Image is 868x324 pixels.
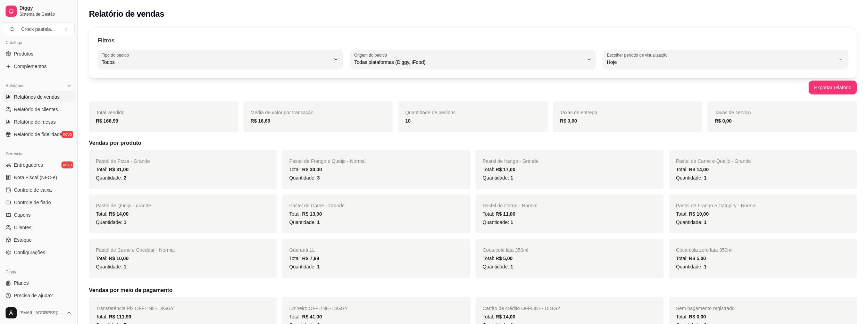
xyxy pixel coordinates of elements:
button: Exportar relatório [809,81,857,94]
span: Cupons [14,211,31,218]
span: Quantidade: [483,264,513,269]
span: Sistema de Gestão [19,11,72,17]
span: Total vendido [96,110,125,115]
button: Origem do pedidoTodas plataformas (Diggy, iFood) [350,50,595,69]
span: Quantidade: [676,219,707,225]
span: 1 [704,175,707,181]
div: Crock pastela ... [21,26,55,33]
span: 1 [510,219,513,225]
a: Controle de caixa [3,184,75,196]
button: Escolher período de visualizaçãoHoje [603,50,848,69]
span: Pastel de frango - Grande [483,158,539,164]
span: R$ 11,00 [495,211,515,217]
span: Total: [483,256,512,261]
span: R$ 14,00 [109,211,128,217]
span: Diggy [19,5,72,11]
span: Pastel de Carne e Queijo - Grande [676,158,751,164]
span: Transferência Pix OFFLINE - DIGGY [96,306,174,311]
span: Quantidade: [676,175,707,181]
span: Cartão de crédito OFFLINE - DIGGY [483,306,560,311]
a: Nota Fiscal (NFC-e) [3,172,75,183]
span: Quantidade: [96,219,126,225]
span: R$ 10,00 [109,256,128,261]
span: Total: [676,256,706,261]
span: Relatório de clientes [14,106,58,113]
span: R$ 14,00 [495,314,515,319]
span: Pastel de Frango e Catupiry - Normal [676,203,757,208]
span: Todas plataformas (Diggy, iFood) [354,59,583,66]
a: Relatórios de vendas [3,91,75,102]
a: Relatório de clientes [3,104,75,115]
span: R$ 14,00 [689,167,709,172]
strong: R$ 166,99 [96,118,118,124]
span: Pastel de Frango e Queijo - Normal [289,158,366,164]
span: 1 [510,264,513,269]
span: Quantidade: [96,264,126,269]
span: Total: [676,211,709,217]
span: Planos [14,280,29,286]
span: 2 [124,175,126,181]
label: Tipo do pedido [102,52,131,58]
span: Taxas de entrega [560,110,597,115]
h5: Vendas por meio de pagamento [89,286,857,294]
span: Complementos [14,63,47,70]
a: DiggySistema de Gestão [3,3,75,19]
span: Guaraná 1L [289,247,315,253]
span: Produtos [14,50,33,57]
span: R$ 31,00 [109,167,128,172]
span: Total: [676,314,706,319]
span: 1 [317,219,320,225]
span: Coca-cola lata 350ml [483,247,528,253]
span: Coca-cola zero lata 350ml [676,247,733,253]
span: R$ 7,99 [302,256,319,261]
span: Total: [289,314,322,319]
span: Hoje [607,59,836,66]
span: Quantidade: [483,219,513,225]
span: Configurações [14,249,45,256]
span: Clientes [14,224,32,231]
a: Produtos [3,48,75,59]
label: Escolher período de visualização [607,52,670,58]
span: R$ 111,99 [109,314,131,319]
span: Controle de fiado [14,199,51,206]
span: Dinheiro OFFLINE - DIGGY [289,306,348,311]
span: Total: [289,211,322,217]
span: R$ 0,00 [689,314,706,319]
span: Controle de caixa [14,186,52,193]
a: Configurações [3,247,75,258]
span: 1 [704,219,707,225]
span: Sem pagamento registrado [676,306,735,311]
button: Tipo do pedidoTodos [98,50,343,69]
span: Pastel de Carne - Grande [289,203,345,208]
span: Quantidade: [289,219,320,225]
span: Pastel de Queijo - grande [96,203,151,208]
span: Relatório de mesas [14,118,56,125]
span: Relatórios de vendas [14,93,60,100]
span: Pastel de Carne - Normal [483,203,537,208]
span: Quantidade: [96,175,126,181]
button: [EMAIL_ADDRESS][DOMAIN_NAME] [3,305,75,321]
a: Clientes [3,222,75,233]
span: Nota Fiscal (NFC-e) [14,174,57,181]
span: 1 [704,264,707,269]
span: Quantidade de pedidos [405,110,456,115]
label: Origem do pedido [354,52,389,58]
a: Precisa de ajuda? [3,290,75,301]
a: Complementos [3,61,75,72]
a: Controle de fiado [3,197,75,208]
a: Entregadoresnovo [3,159,75,171]
p: Filtros [98,36,115,45]
a: Cupons [3,209,75,221]
span: Pastel de Carne e Cheddar - Normal [96,247,175,253]
span: Total: [96,256,128,261]
span: C [9,26,16,33]
strong: R$ 0,00 [715,118,732,124]
span: 1 [124,219,126,225]
span: Média de valor por transação [251,110,314,115]
span: Total: [483,314,515,319]
span: Quantidade: [289,264,320,269]
a: Relatório de fidelidadenovo [3,129,75,140]
span: Total: [483,167,515,172]
span: 3 [317,175,320,181]
span: Todos [102,59,331,66]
